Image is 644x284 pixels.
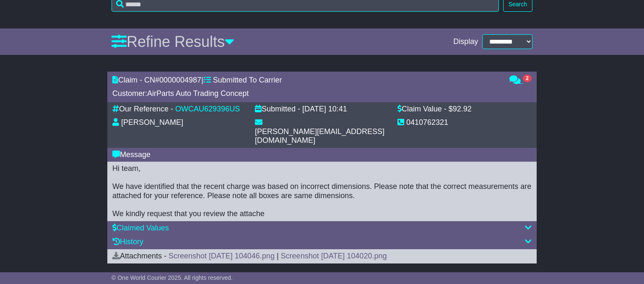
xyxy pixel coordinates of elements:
[112,252,166,260] span: Attachments -
[112,274,233,281] span: © One World Courier 2025. All rights reserved.
[112,238,143,246] a: History
[281,252,387,260] a: Screenshot [DATE] 104020.png
[523,75,532,82] span: 2
[159,76,201,84] span: 0000004987
[112,89,501,98] div: Customer:
[112,238,532,247] div: History
[112,224,532,233] div: Claimed Values
[509,76,532,85] a: 2
[112,224,169,232] a: Claimed Values
[121,118,183,127] div: [PERSON_NAME]
[175,105,240,113] a: OWCAU629396US
[453,37,478,46] span: Display
[112,105,173,114] div: Our Reference -
[255,127,389,145] div: [PERSON_NAME][EMAIL_ADDRESS][DOMAIN_NAME]
[169,252,275,260] a: Screenshot [DATE] 104046.png
[112,150,532,160] div: Message
[213,76,282,84] span: Submitted To Carrier
[255,105,300,114] div: Submitted -
[277,252,279,260] span: |
[449,105,472,114] div: $92.92
[397,105,447,114] div: Claim Value -
[112,76,501,85] div: Claim - CN# |
[147,89,249,98] span: AirParts Auto Trading Concept
[302,105,347,114] div: [DATE] 10:41
[112,33,234,50] a: Refine Results
[112,164,532,219] div: Hi team, We have identified that the recent charge was based on incorrect dimensions. Please note...
[406,118,448,127] div: 0410762321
